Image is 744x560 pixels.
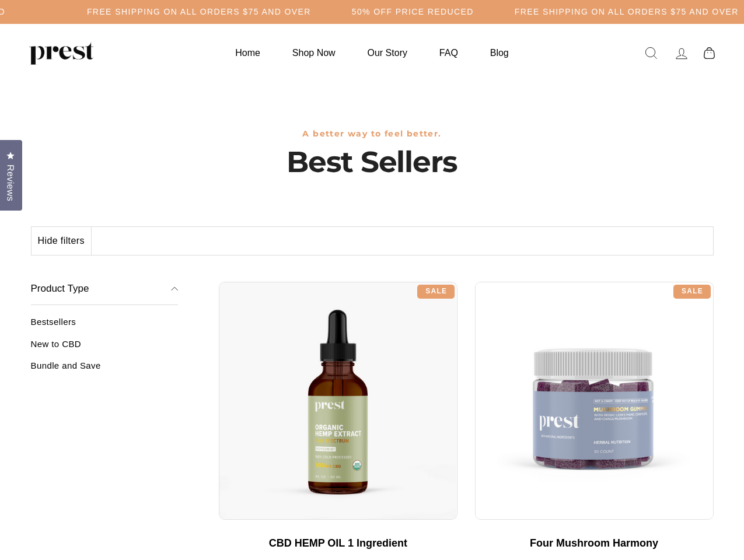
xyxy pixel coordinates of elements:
[230,537,446,550] div: CBD HEMP OIL 1 Ingredient
[32,227,92,255] button: Hide filters
[278,41,350,64] a: Shop Now
[221,41,523,64] ul: Primary
[425,41,473,64] a: FAQ
[352,7,474,17] h5: 50% OFF PRICE REDUCED
[221,41,275,64] a: Home
[29,41,93,65] img: PREST ORGANICS
[515,7,739,17] h5: Free Shipping on all orders $75 and over
[476,41,523,64] a: Blog
[31,145,714,180] h1: Best Sellers
[31,129,714,139] h3: A better way to feel better.
[3,164,18,201] span: Reviews
[31,360,179,380] a: Bundle and Save
[417,285,455,299] div: Sale
[87,7,311,17] h5: Free Shipping on all orders $75 and over
[31,317,179,336] a: Bestsellers
[31,273,179,306] button: Product Type
[487,537,702,550] div: Four Mushroom Harmony
[673,285,711,299] div: Sale
[353,41,422,64] a: Our Story
[31,339,179,358] a: New to CBD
